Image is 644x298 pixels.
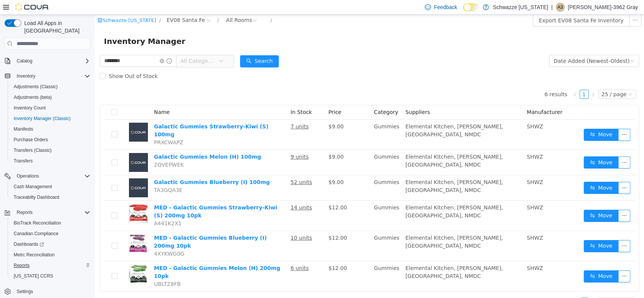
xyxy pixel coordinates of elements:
[3,3,61,8] a: icon: shopSchwazze [US_STATE]
[276,186,308,216] td: Gummies
[11,146,55,155] a: Transfers (Classic)
[8,134,93,145] button: Purchase Orders
[14,84,58,90] span: Adjustments (Classic)
[432,250,448,256] span: SHWZ
[196,94,217,100] span: In Stock
[523,225,536,237] button: icon: ellipsis
[14,220,61,226] span: BioTrack Reconciliation
[14,287,90,296] span: Settings
[14,208,36,217] button: Reports
[432,94,468,100] span: Manufacturer
[17,173,39,179] span: Operations
[523,142,536,154] button: icon: ellipsis
[535,44,540,49] i: icon: down
[476,283,485,292] li: Previous Page
[59,220,172,234] a: MED - Galactic Gummies Blueberry (I) 200mg 10pk
[8,124,93,134] button: Manifests
[234,139,249,145] span: $9.00
[15,3,49,11] img: Cova
[34,219,53,238] img: MED - Galactic Gummies Blueberry (I) 200mg 10pk hero shot
[434,3,457,11] span: Feedback
[196,220,217,226] u: 10 units
[459,41,535,52] div: Date Added (Newest-Oldest)
[279,94,303,100] span: Category
[8,81,93,92] button: Adjustments (Classic)
[311,190,408,204] span: Elemental Kitchen, [PERSON_NAME], [GEOGRAPHIC_DATA], NMDC
[72,1,110,9] span: EV08 Santa Fe
[8,113,93,124] button: Inventory Manager (Classic)
[34,138,53,157] img: Galactic Gummies Melon (H) 100mg placeholder
[124,44,129,49] i: icon: down
[557,3,563,12] span: A3
[311,139,408,153] span: Elemental Kitchen, [PERSON_NAME], [GEOGRAPHIC_DATA], NMDC
[14,208,90,217] span: Reports
[11,135,51,144] a: Purchase Orders
[276,135,308,161] td: Gummies
[234,109,249,115] span: $9.00
[59,236,90,242] span: 4XYKWG0G
[176,3,177,8] span: /
[8,239,93,250] a: Dashboards
[276,161,308,186] td: Gummies
[196,139,214,145] u: 9 units
[523,256,536,268] button: icon: ellipsis
[11,82,61,91] a: Adjustments (Classic)
[533,77,538,83] i: icon: down
[11,261,90,270] span: Reports
[234,94,247,100] span: Price
[11,240,90,249] span: Dashboards
[551,3,553,12] p: |
[11,103,90,112] span: Inventory Count
[59,190,182,204] a: MED - Galactic Gummies Strawberry-Kiwi (S) 200mg 10pk
[11,146,90,155] span: Transfers (Classic)
[11,156,36,165] a: Transfers
[59,266,86,272] span: UBLTZ8FB
[2,207,93,218] button: Reports
[14,172,42,181] button: Operations
[123,3,124,8] span: /
[59,147,89,153] span: 2QVEPWEK
[11,218,64,228] a: BioTrack Reconciliation
[11,250,58,259] a: Metrc Reconciliation
[11,271,90,281] span: Washington CCRS
[8,181,93,192] button: Cash Management
[14,287,36,296] a: Settings
[556,3,565,12] div: Alfred-3962 Gray
[11,82,90,91] span: Adjustments (Classic)
[14,72,38,81] button: Inventory
[8,260,93,271] button: Reports
[2,56,93,66] button: Catalog
[234,164,249,170] span: $9.00
[523,114,536,126] button: icon: ellipsis
[432,139,448,145] span: SHWZ
[14,231,58,237] span: Canadian Compliance
[65,44,69,48] i: icon: close-circle
[14,252,55,258] span: Metrc Reconciliation
[14,72,90,81] span: Inventory
[234,190,252,196] span: $12.00
[449,283,472,292] li: 6 results
[493,3,548,12] p: Schwazze [US_STATE]
[11,229,90,238] span: Canadian Compliance
[11,125,90,134] span: Manifests
[234,220,252,226] span: $12.00
[8,145,93,156] button: Transfers (Classic)
[14,172,90,181] span: Operations
[494,283,503,292] li: Next Page
[8,271,93,281] button: [US_STATE] CCRS
[463,3,479,11] input: Dark Mode
[8,250,93,260] button: Metrc Reconciliation
[34,164,53,183] img: Galactic Gummies Blueberry (I) 100mg placeholder
[14,184,52,190] span: Cash Management
[11,193,90,202] span: Traceabilty Dashboard
[11,135,90,144] span: Purchase Orders
[523,167,536,179] button: icon: ellipsis
[494,75,503,84] li: Next Page
[2,286,93,297] button: Settings
[311,250,408,264] span: Elemental Kitchen, [PERSON_NAME], [GEOGRAPHIC_DATA], NMDC
[476,75,485,84] li: Previous Page
[8,218,93,228] button: BioTrack Reconciliation
[489,225,524,237] button: icon: swapMove
[34,250,53,268] img: MED - Galactic Gummies Melon (H) 200mg 10pk hero shot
